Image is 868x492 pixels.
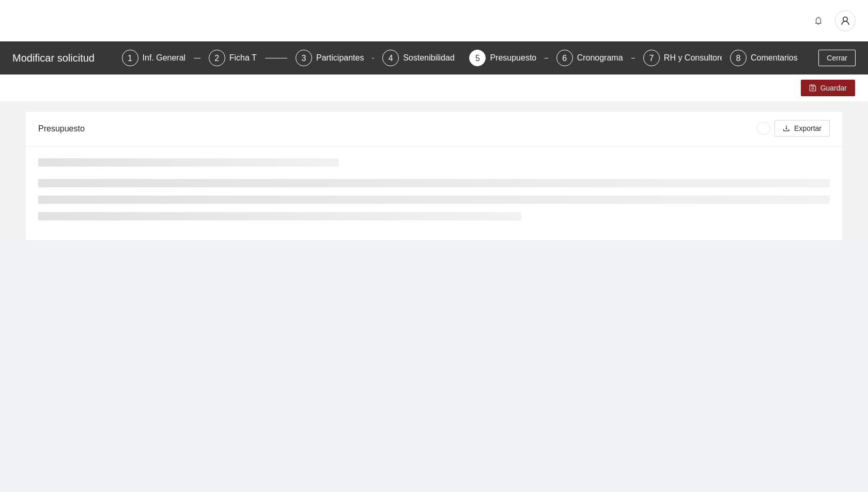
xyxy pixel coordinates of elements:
div: 7RH y Consultores [643,50,722,66]
span: Exportar [794,123,822,134]
button: user [835,10,856,31]
div: 6Cronograma [556,50,635,66]
div: Sostenibilidad [403,50,463,66]
div: Cronograma [577,50,631,66]
button: bell [810,12,827,29]
div: Ficha T [229,50,265,66]
span: 4 [389,54,393,63]
span: Cerrar [827,52,847,64]
div: 3Participantes [296,50,374,66]
span: user [835,16,855,25]
div: Participantes [316,50,373,66]
button: Cerrar [818,50,856,66]
div: Comentarios [751,50,798,66]
span: 8 [736,54,741,63]
span: 2 [214,54,219,63]
div: Inf. General [143,50,194,66]
span: 3 [302,54,306,63]
div: Presupuesto [490,50,545,66]
div: Presupuesto [38,114,757,143]
div: 8Comentarios [730,50,798,66]
div: Modificar solicitud [12,50,116,66]
span: 5 [475,54,480,63]
div: RH y Consultores [664,50,737,66]
span: 7 [649,54,654,63]
span: bell [811,17,826,25]
div: 2Ficha T [209,50,287,66]
div: 1Inf. General [122,50,200,66]
button: downloadExportar [774,120,830,137]
span: Guardar [820,82,847,94]
div: 4Sostenibilidad [382,50,461,66]
span: download [783,125,790,133]
span: 6 [562,54,567,63]
span: 1 [128,54,132,63]
span: save [809,84,816,93]
button: saveGuardar [801,80,855,96]
div: 5Presupuesto [469,50,548,66]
